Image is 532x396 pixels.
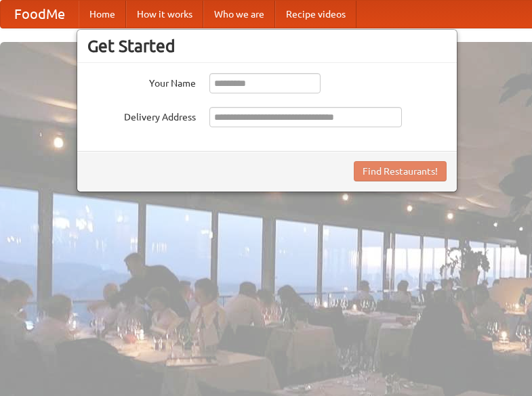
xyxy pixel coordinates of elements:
[126,1,203,28] a: How it works
[203,1,275,28] a: Who we are
[87,36,447,56] h3: Get Started
[87,73,196,90] label: Your Name
[275,1,356,28] a: Recipe videos
[354,161,447,181] button: Find Restaurants!
[1,1,79,28] a: FoodMe
[87,107,196,124] label: Delivery Address
[79,1,126,28] a: Home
